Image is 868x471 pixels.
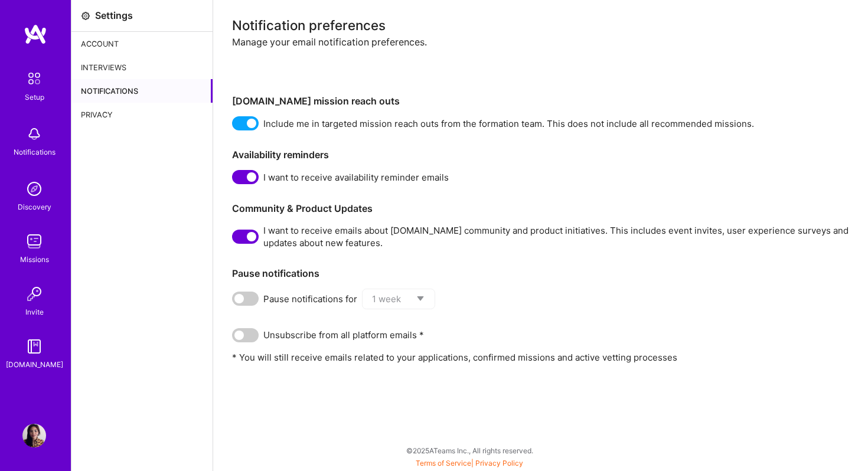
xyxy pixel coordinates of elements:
span: I want to receive emails about [DOMAIN_NAME] community and product initiatives. This includes eve... [263,224,849,249]
span: Pause notifications for [263,293,357,305]
img: bell [22,122,46,146]
img: guide book [22,335,46,358]
span: I want to receive availability reminder emails [263,171,449,184]
div: [DOMAIN_NAME] [6,358,63,371]
div: Settings [95,9,133,22]
div: Setup [25,91,44,103]
div: Invite [25,306,44,318]
div: Manage your email notification preferences. [232,36,849,86]
img: User Avatar [22,424,46,447]
div: © 2025 ATeams Inc., All rights reserved. [71,436,868,465]
div: Discovery [18,201,51,213]
img: discovery [22,177,46,201]
div: Missions [20,253,49,266]
p: * You will still receive emails related to your applications, confirmed missions and active vetti... [232,351,849,364]
img: Invite [22,282,46,306]
img: setup [22,66,47,91]
i: icon Settings [81,11,90,21]
div: Account [71,32,213,55]
span: Include me in targeted mission reach outs from the formation team. This does not include all reco... [263,117,754,130]
div: Interviews [71,55,213,79]
h3: [DOMAIN_NAME] mission reach outs [232,96,849,107]
div: Notifications [14,146,56,158]
a: User Avatar [19,424,49,447]
div: Notifications [71,79,213,103]
h3: Community & Product Updates [232,203,849,214]
span: Unsubscribe from all platform emails * [263,329,424,341]
a: Privacy Policy [475,459,523,467]
img: teamwork [22,230,46,253]
span: | [416,459,523,467]
img: logo [24,24,47,45]
div: Notification preferences [232,19,849,31]
div: Privacy [71,103,213,126]
h3: Availability reminders [232,149,849,161]
a: Terms of Service [416,459,471,467]
h3: Pause notifications [232,268,849,279]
